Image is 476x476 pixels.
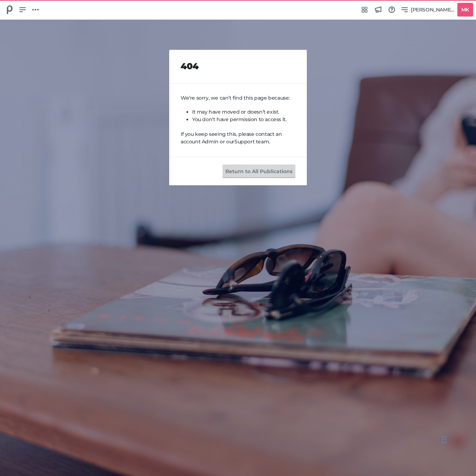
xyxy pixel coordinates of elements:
div: Drag [442,429,447,451]
p: If you keep seeing this, please contact an account Admin or our . [181,130,295,146]
a: Support team [234,138,269,145]
li: It may have moved or doesn’t exist. [192,108,295,116]
h2: 404 [181,61,295,72]
button: Return to All Publications [223,165,295,178]
h5: MK [458,4,472,16]
div: We’re sorry, we can’t find this page because: [181,95,295,146]
iframe: Chat Widget [440,422,476,456]
li: You don’t have permission to access it. [192,116,295,123]
div: Product Design Studio [3,3,16,16]
a: Integrations Hub [358,4,371,16]
span: [PERSON_NAME] Testing [411,6,454,14]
